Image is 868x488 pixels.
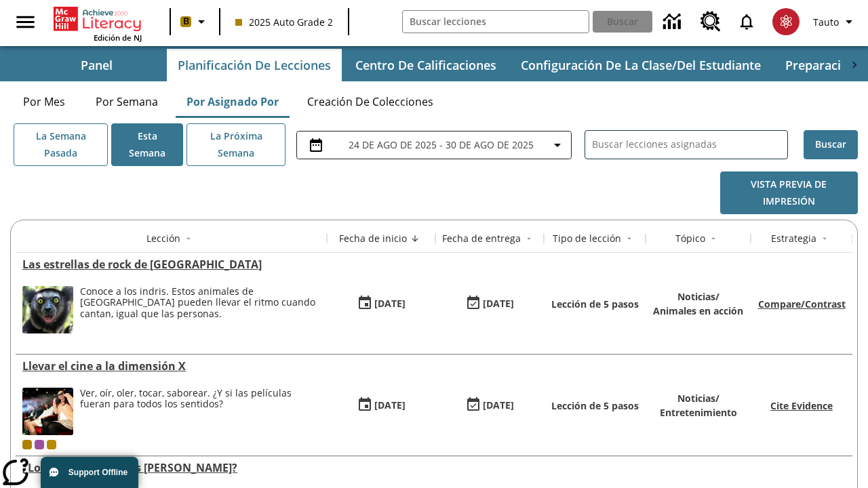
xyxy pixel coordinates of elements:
[68,468,127,477] span: Support Offline
[14,123,108,166] button: La semana pasada
[80,286,320,333] div: Conoce a los indris. Estos animales de Madagascar pueden llevar el ritmo cuando cantan, igual que...
[374,397,406,414] div: [DATE]
[660,391,737,405] p: Noticias /
[729,4,764,39] a: Notificaciones
[54,5,142,33] a: Portada
[186,123,285,166] button: La próxima semana
[771,232,816,245] div: Estrategia
[655,3,692,41] a: Centro de información
[549,137,566,153] svg: Collapse Date Range Filter
[22,257,320,272] a: Las estrellas de rock de Madagascar, Lecciones
[772,8,800,35] img: avatar image
[621,230,637,247] button: Sort
[460,291,519,317] button: 08/27/25: Último día en que podrá accederse la lección
[592,135,787,155] input: Buscar lecciones asignadas
[808,9,863,34] button: Perfil/Configuración
[22,286,73,333] img: Un indri de brillantes ojos amarillos mira a la cámara.
[167,49,342,81] button: Planificación de lecciones
[720,171,858,214] button: Vista previa de impresión
[22,460,320,475] a: ¿Lo quieres con papas fritas?, Lecciones
[27,49,841,81] div: Subbarra de navegación
[80,286,320,320] div: Conoce a los indris. Estos animales de [GEOGRAPHIC_DATA] pueden llevar el ritmo cuando cantan, ig...
[352,392,410,418] button: 08/18/25: Primer día en que estuvo disponible la lección
[22,460,320,475] div: ¿Lo quieres con papas fritas?
[235,15,333,29] span: 2025 Auto Grade 2
[176,85,290,118] button: Por asignado por
[407,230,423,247] button: Sort
[660,405,737,420] p: Entretenimiento
[551,399,639,413] p: Lección de 5 pasos
[80,388,320,411] div: Ver, oír, oler, tocar, saborear. ¿Y si las películas fueran para todos los sentidos?
[692,3,729,40] a: Centro de recursos, Se abrirá en una pestaña nueva.
[10,85,78,118] button: Por mes
[352,291,410,317] button: 08/27/25: Primer día en que estuvo disponible la lección
[22,440,32,449] div: Clase actual
[521,230,537,247] button: Sort
[344,49,507,81] button: Centro de calificaciones
[85,85,169,118] button: Por semana
[653,304,743,318] p: Animales en acción
[175,9,215,34] button: Boost El color de la clase es anaranjado claro. Cambiar el color de la clase.
[22,359,320,373] div: Llevar el cine a la dimensión X
[460,392,519,418] button: 08/24/25: Último día en que podrá accederse la lección
[41,457,138,488] button: Support Offline
[804,130,858,159] button: Buscar
[403,11,589,33] input: Buscar campo
[5,2,45,42] button: Abrir el menú lateral
[94,33,142,43] span: Edición de NJ
[770,399,833,412] a: Cite Evidence
[764,4,808,39] button: Escoja un nuevo avatar
[146,232,180,245] div: Lección
[54,4,142,43] div: Portada
[442,232,521,245] div: Fecha de entrega
[180,230,197,247] button: Sort
[841,49,868,81] div: Pestañas siguientes
[22,388,73,435] img: El panel situado frente a los asientos rocía con agua nebulizada al feliz público en un cine equi...
[183,13,189,30] span: B
[675,232,705,245] div: Tópico
[374,296,406,312] div: [DATE]
[22,257,320,272] div: Las estrellas de rock de Madagascar
[28,49,164,81] button: Panel
[349,138,534,152] span: 24 de ago de 2025 - 30 de ago de 2025
[35,440,44,449] div: OL 2025 Auto Grade 3
[816,230,833,247] button: Sort
[705,230,722,247] button: Sort
[553,232,621,245] div: Tipo de lección
[47,440,56,449] div: New 2025 class
[296,85,444,118] button: Creación de colecciones
[653,289,743,304] p: Noticias /
[80,388,320,435] div: Ver, oír, oler, tocar, saborear. ¿Y si las películas fueran para todos los sentidos?
[483,397,514,414] div: [DATE]
[551,297,639,311] p: Lección de 5 pasos
[510,49,772,81] button: Configuración de la clase/del estudiante
[813,15,839,29] span: Tauto
[302,137,566,153] button: Seleccione el intervalo de fechas opción del menú
[339,232,407,245] div: Fecha de inicio
[483,296,514,312] div: [DATE]
[111,123,183,166] button: Esta semana
[22,359,320,373] a: Llevar el cine a la dimensión X, Lecciones
[758,298,846,310] a: Compare/Contrast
